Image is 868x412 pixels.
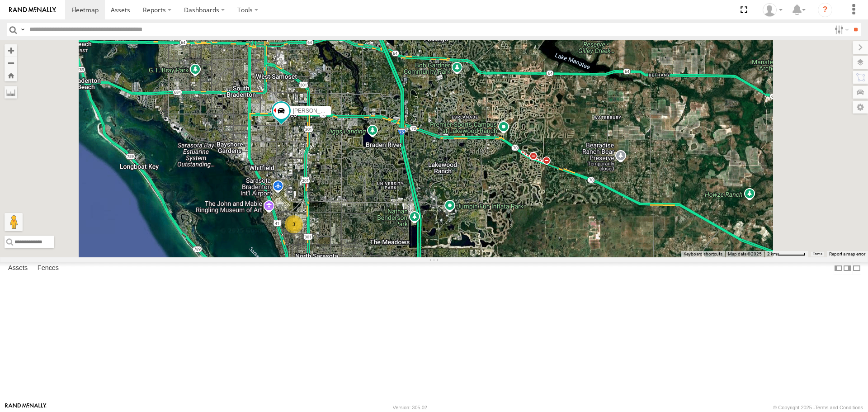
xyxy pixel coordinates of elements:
label: Search Filter Options [831,23,850,36]
span: Map data ©2025 [728,251,762,256]
label: Hide Summary Table [852,262,861,275]
a: Terms and Conditions [815,405,863,410]
button: Zoom out [5,57,17,69]
div: © Copyright 2025 - [773,405,863,410]
div: Version: 305.02 [393,405,427,410]
label: Dock Summary Table to the Right [843,262,852,275]
button: Map Scale: 2 km per 59 pixels [764,251,808,257]
label: Measure [5,86,17,99]
i: ? [818,3,832,17]
button: Zoom Home [5,69,17,81]
label: Map Settings [853,101,868,114]
span: 2 km [767,251,777,256]
label: Search Query [19,23,26,36]
label: Assets [4,262,32,275]
span: [PERSON_NAME] [293,108,338,114]
a: Visit our Website [5,403,47,412]
button: Keyboard shortcuts [684,251,722,257]
div: 3 [285,215,303,233]
img: rand-logo.svg [9,7,56,13]
label: Fences [33,262,63,275]
a: Terms [813,252,822,256]
div: Jerry Dewberry [759,3,786,17]
button: Zoom in [5,44,17,57]
label: Dock Summary Table to the Left [834,262,843,275]
a: Report a map error [829,251,865,256]
button: Drag Pegman onto the map to open Street View [5,213,23,231]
